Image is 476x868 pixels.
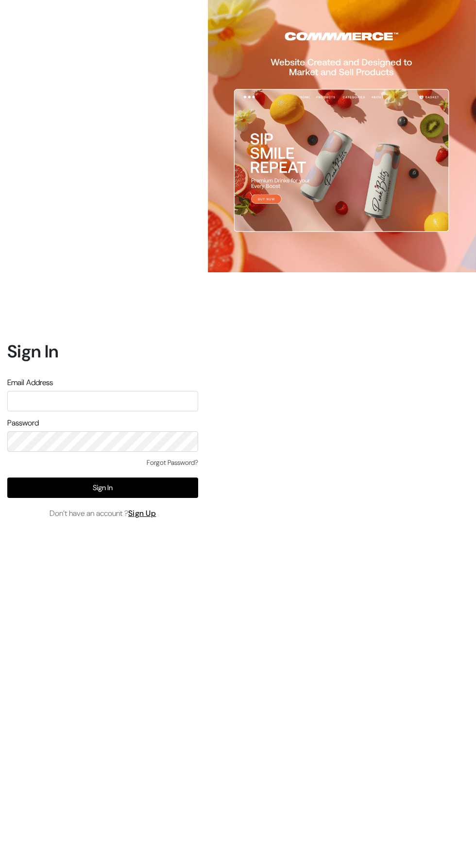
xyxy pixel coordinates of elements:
[128,508,156,518] a: Sign Up
[7,417,39,429] label: Password
[50,508,156,519] span: Don’t have an account ?
[7,478,198,498] button: Sign In
[147,458,198,468] a: Forgot Password?
[7,341,198,362] h1: Sign In
[7,377,53,389] label: Email Address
